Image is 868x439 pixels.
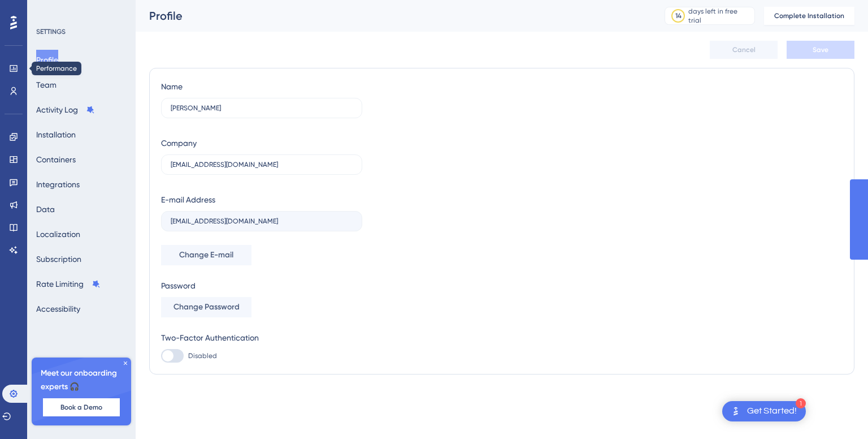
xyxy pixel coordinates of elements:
button: Installation [36,124,76,145]
span: Disabled [188,351,217,360]
span: Save [813,45,828,54]
input: Name Surname [171,104,353,112]
span: Change Password [173,300,240,314]
button: Integrations [36,174,80,195]
div: Open Get Started! checklist, remaining modules: 1 [722,401,806,421]
div: Profile [149,8,636,24]
button: Team [36,75,57,95]
div: 14 [675,11,682,20]
div: Get Started! [747,405,797,418]
span: Complete Installation [774,11,844,20]
div: Two-Factor Authentication [161,331,362,345]
div: E-mail Address [161,193,215,206]
span: Change E-mail [179,248,233,262]
button: Localization [36,224,80,244]
button: Change Password [161,297,251,317]
input: E-mail Address [171,217,353,225]
div: Name [161,80,183,93]
button: Save [787,41,854,59]
button: Accessibility [36,299,80,319]
button: Activity Log [36,100,95,120]
button: Complete Installation [764,7,854,25]
button: Containers [36,149,76,170]
span: Meet our onboarding experts 🎧 [41,367,122,394]
span: Cancel [732,45,756,54]
div: Company [161,136,197,150]
button: Data [36,199,55,219]
div: Password [161,279,362,292]
button: Profile [36,50,58,70]
button: Book a Demo [43,398,120,416]
button: Rate Limiting [36,274,101,294]
button: Change E-mail [161,245,251,265]
div: days left in free trial [688,7,751,25]
div: SETTINGS [36,27,128,36]
button: Cancel [710,41,778,59]
span: Book a Demo [60,403,102,412]
button: Subscription [36,249,81,269]
input: Company Name [171,161,353,169]
img: launcher-image-alternative-text [729,404,743,418]
div: 1 [796,398,806,408]
iframe: UserGuiding AI Assistant Launcher [821,394,854,428]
